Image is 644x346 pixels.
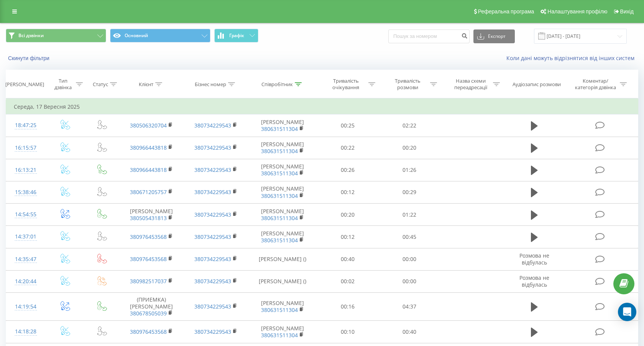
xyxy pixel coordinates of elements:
div: [PERSON_NAME] [5,81,44,88]
td: 00:26 [317,159,379,181]
div: Коментар/категорія дзвінка [573,78,618,91]
a: 380734229543 [194,211,231,218]
button: Скинути фільтри [6,55,53,62]
a: 380631511304 [261,192,298,199]
span: Розмова не відбулась [519,274,549,288]
a: 380734229543 [194,144,231,151]
button: Всі дзвінки [6,29,106,42]
a: 380631511304 [261,237,298,244]
span: Реферальна програма [478,8,534,15]
div: 18:47:25 [14,118,38,133]
a: 380631511304 [261,214,298,222]
td: 00:20 [317,204,379,226]
td: 00:00 [379,270,440,292]
td: 00:10 [317,321,379,343]
td: 00:16 [317,292,379,321]
td: [PERSON_NAME] [248,159,317,181]
a: 380734229543 [194,122,231,129]
td: [PERSON_NAME] () [248,270,317,292]
span: Розмова не відбулась [519,252,549,266]
div: 14:18:28 [14,324,38,339]
td: 02:22 [379,114,440,137]
div: 16:13:21 [14,163,38,178]
td: [PERSON_NAME] [248,321,317,343]
div: 14:37:01 [14,229,38,244]
a: 380631511304 [261,125,298,132]
a: 380976453568 [130,255,167,263]
td: 01:26 [379,159,440,181]
a: 380734229543 [194,255,231,263]
a: 380678505039 [130,310,167,317]
a: 380734229543 [194,188,231,196]
span: Всі дзвінки [18,33,44,39]
span: Графік [229,33,244,38]
td: 00:20 [379,137,440,159]
td: 00:00 [379,248,440,270]
div: Тривалість очікування [325,78,366,91]
a: 380734229543 [194,328,231,335]
input: Пошук за номером [388,29,470,43]
div: 14:35:47 [14,252,38,267]
button: Експорт [473,29,515,43]
div: Клієнт [139,81,153,88]
td: Середа, 17 Вересня 2025 [6,99,638,114]
td: 00:12 [317,226,379,248]
a: 380631511304 [261,306,298,313]
div: 15:38:46 [14,185,38,200]
td: [PERSON_NAME] [248,204,317,226]
div: Тип дзвінка [52,78,74,91]
td: 00:29 [379,181,440,203]
td: [PERSON_NAME] () [248,248,317,270]
td: 00:12 [317,181,379,203]
div: Статус [93,81,108,88]
div: 14:19:54 [14,299,38,314]
td: 00:02 [317,270,379,292]
a: 380505431813 [130,214,167,222]
td: 00:45 [379,226,440,248]
td: [PERSON_NAME] [248,114,317,137]
td: 04:37 [379,292,440,321]
a: 380631511304 [261,147,298,155]
div: 16:15:57 [14,140,38,155]
a: 380734229543 [194,233,231,240]
div: Назва схеми переадресації [450,78,491,91]
a: 380966443818 [130,144,167,151]
div: Аудіозапис розмови [513,81,561,88]
div: Бізнес номер [195,81,226,88]
span: Вихід [620,8,634,15]
button: Графік [214,29,258,42]
td: [PERSON_NAME] [248,226,317,248]
a: 380734229543 [194,277,231,285]
td: 00:25 [317,114,379,137]
td: 00:40 [317,248,379,270]
a: Коли дані можуть відрізнятися вiд інших систем [506,54,638,62]
a: 380976453568 [130,328,167,335]
td: [PERSON_NAME] [248,137,317,159]
a: 380734229543 [194,303,231,310]
div: Open Intercom Messenger [618,303,636,321]
a: 380671205757 [130,188,167,196]
a: 380631511304 [261,331,298,339]
td: (ПРИЕМКА) [PERSON_NAME] [120,292,184,321]
td: [PERSON_NAME] [248,292,317,321]
a: 380734229543 [194,166,231,173]
div: 14:54:55 [14,207,38,222]
div: 14:20:44 [14,274,38,289]
a: 380506320704 [130,122,167,129]
td: 00:40 [379,321,440,343]
td: 01:22 [379,204,440,226]
td: 00:22 [317,137,379,159]
a: 380982517037 [130,277,167,285]
td: [PERSON_NAME] [248,181,317,203]
a: 380966443818 [130,166,167,173]
span: Налаштування профілю [547,8,607,15]
div: Співробітник [261,81,293,88]
td: [PERSON_NAME] [120,204,184,226]
a: 380631511304 [261,170,298,177]
button: Основний [110,29,210,42]
a: 380976453568 [130,233,167,240]
div: Тривалість розмови [387,78,428,91]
